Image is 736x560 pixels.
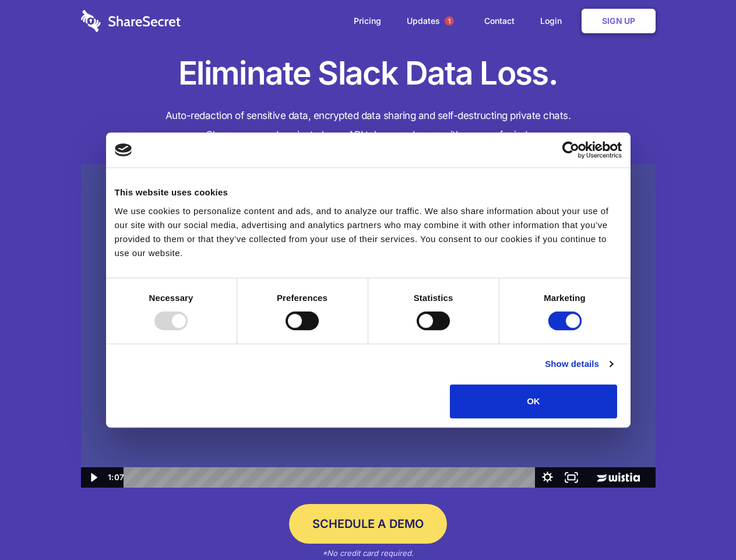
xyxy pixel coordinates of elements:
[445,16,454,26] span: 1
[583,467,655,488] a: Wistia Logo -- Learn More
[115,204,622,260] div: We use cookies to personalize content and ads, and to analyze our traffic. We also share informat...
[450,384,617,418] button: OK
[81,106,656,145] h4: Auto-redaction of sensitive data, encrypted data sharing and self-destructing private chats. Shar...
[414,293,453,303] strong: Statistics
[322,548,414,558] em: *No credit card required.
[559,467,583,488] button: Fullscreen
[582,9,656,33] a: Sign Up
[545,357,612,371] a: Show details
[678,502,722,546] iframe: Drift Widget Chat Controller
[473,3,526,39] a: Contact
[81,164,656,488] img: Sharesecret
[277,293,327,303] strong: Preferences
[149,293,193,303] strong: Necessary
[115,185,622,199] div: This website uses cookies
[342,3,393,39] a: Pricing
[81,52,656,94] h1: Eliminate Slack Data Loss.
[536,467,559,488] button: Show settings menu
[81,467,105,488] button: Play Video
[529,3,579,39] a: Login
[115,143,132,156] img: logo
[520,141,622,159] a: Usercentrics Cookiebot - opens in a new window
[289,504,447,544] a: Schedule a Demo
[133,467,530,488] div: Playbar
[544,293,586,303] strong: Marketing
[81,10,181,32] img: logo-wordmark-white-trans-d4663122ce5f474addd5e946df7df03e33cb6a1c49d2221995e7729f52c070b2.svg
